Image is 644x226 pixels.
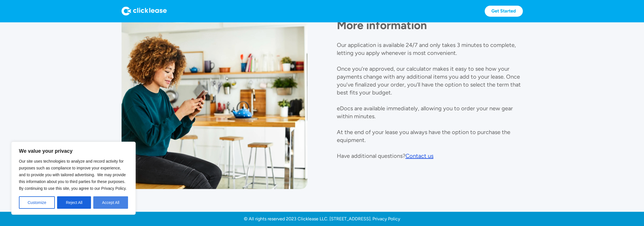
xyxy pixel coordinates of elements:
[57,196,91,209] button: Reject All
[19,148,128,154] p: We value your privacy
[122,7,167,16] img: Logo
[11,142,136,215] div: We value your privacy
[93,196,128,209] button: Accept All
[406,152,433,159] div: Contact us
[337,42,521,159] p: Our application is available 24/7 and only takes 3 minutes to complete, letting you apply wheneve...
[337,18,523,32] h1: More information
[485,6,523,17] a: Get Started
[244,216,400,222] a: © All rights reserved 2023 Clicklease LLC. [STREET_ADDRESS]. Privacy Policy
[19,159,127,191] span: Our site uses technologies to analyze and record activity for purposes such as compliance to impr...
[406,152,433,160] a: Contact us
[19,196,55,209] button: Customize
